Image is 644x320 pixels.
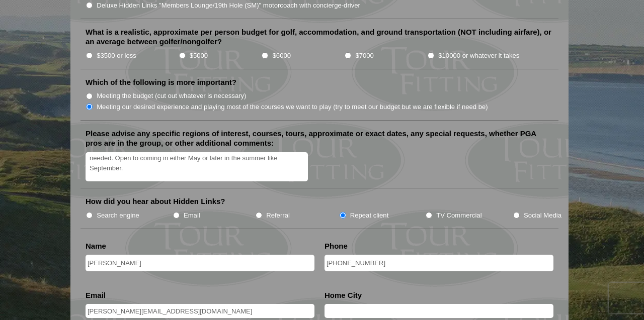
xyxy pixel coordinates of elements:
label: $6000 [273,51,291,61]
label: Repeat client [350,210,389,221]
label: Home City [325,290,362,300]
label: $10000 or whatever it takes [438,51,519,61]
label: Phone [325,241,348,251]
label: Search engine [97,210,139,221]
label: Email [184,210,200,221]
label: Which of the following is more important? [86,77,236,87]
label: How did you hear about Hidden Links? [86,196,225,206]
label: $5000 [190,51,208,61]
label: $3500 or less [97,51,136,61]
label: Deluxe Hidden Links "Members Lounge/19th Hole (SM)" motorcoach with concierge-driver [97,1,360,11]
label: Meeting the budget (cut out whatever is necessary) [97,91,246,101]
label: Referral [266,210,290,221]
label: Social Media [524,210,561,221]
label: Email [86,290,106,300]
label: TV Commercial [436,210,481,221]
label: Name [86,241,106,251]
label: $7000 [355,51,373,61]
label: Meeting our desired experience and playing most of the courses we want to play (try to meet our b... [97,102,488,112]
label: What is a realistic, approximate per person budget for golf, accommodation, and ground transporta... [86,27,553,47]
label: Please advise any specific regions of interest, courses, tours, approximate or exact dates, any s... [86,129,553,148]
